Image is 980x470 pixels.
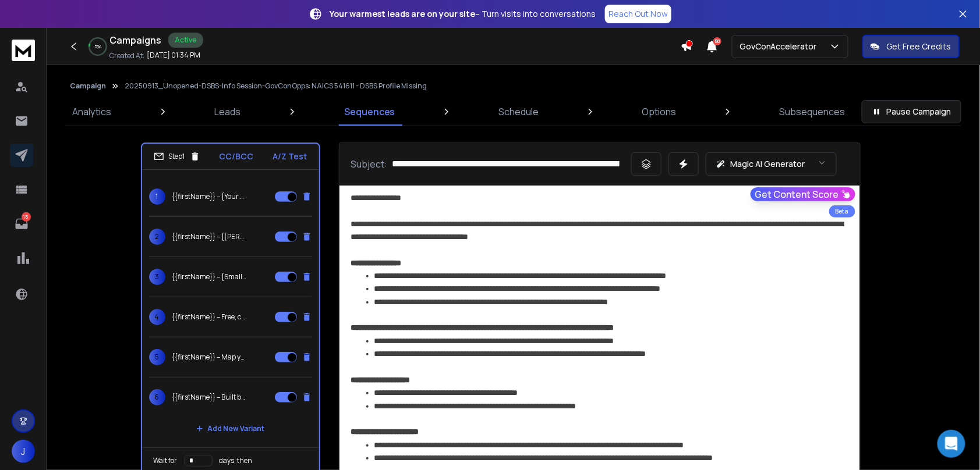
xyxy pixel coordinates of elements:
a: 15 [10,212,33,236]
p: 15 [22,212,31,222]
p: days, then [220,456,253,465]
span: 2 [149,229,165,245]
p: Sequences [344,105,395,119]
p: Reach Out Now [608,8,668,20]
div: Active [168,33,203,48]
p: – Turn visits into conversations [330,8,596,20]
a: Options [635,98,684,126]
a: Reach Out Now [605,5,671,23]
p: CC/BCC [220,151,254,162]
p: Leads [214,105,240,119]
p: 5 % [94,43,101,50]
button: Get Content Score [751,187,855,201]
p: Wait for [154,456,178,465]
p: {{firstName}} – Map your fastest federal wins (Micro-Purchase, SAP, Set-Asides) — {free plan|comp... [172,352,247,362]
div: Open Intercom Messenger [937,430,965,458]
a: Analytics [65,98,118,126]
a: Schedule [491,98,546,126]
span: 1 [149,188,165,205]
p: Created At: [109,51,144,60]
p: {{firstName}} – {Small-dollar|Quick-turn|Low-value} buys go first - {empty DSBS|a blank DSBS} {co... [172,272,247,282]
p: {{firstName}} – Built by a {Senior Analyst|Senior Federal Data Analyst} and retired DHS HCA—your ... [172,393,247,402]
button: J [12,440,35,463]
button: Campaign [70,81,106,91]
p: 20250913_Unopened-DSBS-Info Session-GovConOpps: NAICS 541611 - DSBS Profile Missing [125,81,427,91]
span: 50 [713,37,721,45]
button: Pause Campaign [862,100,961,123]
div: Beta [829,205,855,218]
p: Options [642,105,677,119]
p: {{firstName}} – Free, custom {1-hour|60-minute} federal contracting plan for {{Company}} [172,312,247,322]
p: [DATE] 01:34 PM [147,51,200,60]
button: Add New Variant [187,417,274,440]
span: 5 [149,349,165,365]
a: Sequences [337,98,402,126]
span: 3 [149,269,165,285]
p: Schedule [498,105,539,119]
button: Magic AI Generator [706,152,837,176]
p: Get Free Credits [887,41,951,52]
a: Subsequences [773,98,852,126]
button: Get Free Credits [862,35,960,58]
strong: Your warmest leads are on your site [330,8,475,19]
p: A/Z Test [273,151,307,162]
p: {{firstName}} – {[PERSON_NAME] registered, but invisible in DSBS searches?|[PERSON_NAME] register... [172,232,247,241]
span: 6 [149,389,165,405]
p: Analytics [72,105,111,119]
p: GovConAccelerator [740,41,822,52]
a: Leads [207,98,247,126]
p: {{firstName}} – {Your DSBS profile isn’t findable|Your DSBS profile isn’t showing up|Your DSBS pr... [172,192,247,201]
h1: Campaigns [109,33,161,47]
p: Magic AI Generator [731,158,805,170]
p: Subsequences [780,105,845,119]
img: logo [12,40,35,61]
div: Step 1 [154,151,200,162]
p: Subject: [351,157,388,171]
span: 4 [149,309,165,325]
